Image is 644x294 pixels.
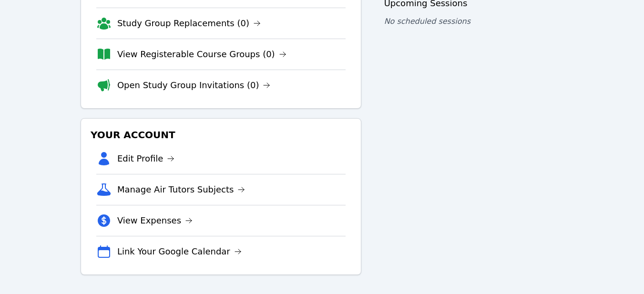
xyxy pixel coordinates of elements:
a: Open Study Group Invitations (0) [117,79,271,92]
a: Link Your Google Calendar [117,245,242,258]
h3: Your Account [89,126,353,143]
a: Manage Air Tutors Subjects [117,183,245,196]
a: View Registerable Course Groups (0) [117,48,286,61]
a: Edit Profile [117,152,175,165]
a: View Expenses [117,214,193,227]
a: Study Group Replacements (0) [117,17,261,30]
span: No scheduled sessions [384,17,470,26]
